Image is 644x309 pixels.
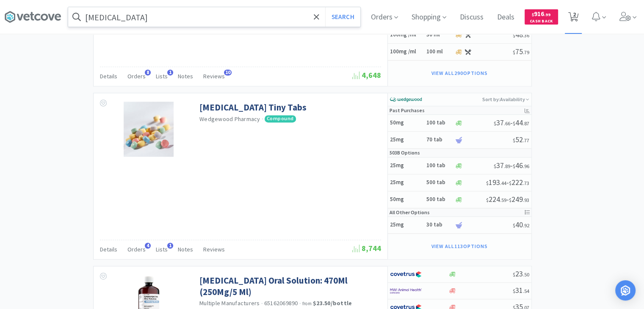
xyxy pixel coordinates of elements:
[525,6,558,28] a: $916.99Cash Back
[68,7,360,27] input: Search by item, sku, manufacturer, ingredient, size...
[486,194,529,204] span: -
[261,300,263,307] span: ·
[427,67,492,79] button: View all290Options
[482,93,529,105] p: Sort by: Availability
[486,194,506,204] span: 224
[426,196,452,203] h6: 500 tab
[426,162,452,169] h6: 100 tab
[390,208,430,216] p: All Other Options
[500,180,506,186] span: . 44
[504,120,510,127] span: . 66
[500,197,506,203] span: . 59
[124,102,174,157] img: f8a9f58155cb4f4a87bd05df2e71fe75_607402.jpeg
[262,115,263,123] span: ·
[523,180,529,186] span: . 73
[145,243,151,248] span: 4
[390,284,422,297] img: f6b2451649754179b5b4e0c70c3f7cb0_2.png
[523,120,529,127] span: . 87
[523,197,529,203] span: . 93
[509,180,511,186] span: $
[565,14,582,22] a: 2
[486,180,489,186] span: $
[390,179,424,186] h5: 25mg
[494,14,518,21] a: Deals
[167,243,173,248] span: 1
[513,271,515,278] span: $
[156,72,168,80] span: Lists
[390,149,420,157] p: 503B Options
[523,163,529,169] span: . 96
[523,271,529,278] span: . 50
[509,194,529,204] span: 249
[494,163,496,169] span: $
[486,177,506,187] span: 193
[167,69,173,75] span: 1
[390,221,424,229] h5: 25mg
[513,220,529,229] span: 40
[390,136,424,143] h5: 25mg
[390,93,422,106] img: e40baf8987b14801afb1611fffac9ca4_8.png
[523,32,529,39] span: . 36
[615,280,636,301] div: Open Intercom Messenger
[178,72,193,80] span: Notes
[352,243,381,253] span: 8,744
[390,106,425,114] p: Past Purchases
[127,72,146,80] span: Orders
[494,160,529,170] span: -
[523,288,529,294] span: . 54
[203,72,225,80] span: Reviews
[494,120,496,127] span: $
[302,301,312,306] span: from
[509,197,511,203] span: $
[513,288,515,294] span: $
[513,285,529,295] span: 31
[494,118,529,127] span: -
[390,162,424,169] h5: 25mg
[203,246,225,253] span: Reviews
[426,221,452,229] h6: 30 tab
[513,160,529,170] span: 46
[426,179,452,186] h6: 500 tab
[486,177,529,187] span: -
[494,160,510,170] span: 37
[513,137,515,143] span: $
[530,19,553,25] span: Cash Back
[509,177,529,187] span: 222
[390,196,424,203] h5: 50mg
[264,299,298,307] span: 65162069890
[513,49,515,55] span: $
[513,120,515,127] span: $
[178,246,193,253] span: Notes
[224,69,232,75] span: 10
[100,72,117,80] span: Details
[390,119,424,127] h5: 50mg
[313,299,352,307] strong: $23.50 / bottle
[427,240,492,252] button: View all113Options
[426,48,452,55] h6: 100 ml
[513,269,529,279] span: 23
[426,136,452,143] h6: 70 tab
[513,135,529,144] span: 52
[265,115,296,122] span: Compound
[145,69,151,75] span: 8
[100,246,117,253] span: Details
[486,197,489,203] span: $
[494,118,510,127] span: 37
[513,32,515,39] span: $
[513,163,515,169] span: $
[127,246,146,253] span: Orders
[513,30,529,39] span: 48
[156,246,168,253] span: Lists
[456,14,487,21] a: Discuss
[532,10,550,18] span: 916
[523,49,529,55] span: . 79
[199,299,260,307] a: Multiple Manufacturers
[532,12,534,17] span: $
[325,7,360,27] button: Search
[426,119,452,127] h6: 100 tab
[390,48,424,55] h5: 100mg /ml
[199,102,307,113] a: [MEDICAL_DATA] Tiny Tabs
[299,300,301,307] span: ·
[390,268,422,281] img: 77fca1acd8b6420a9015268ca798ef17_1.png
[513,47,529,56] span: 75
